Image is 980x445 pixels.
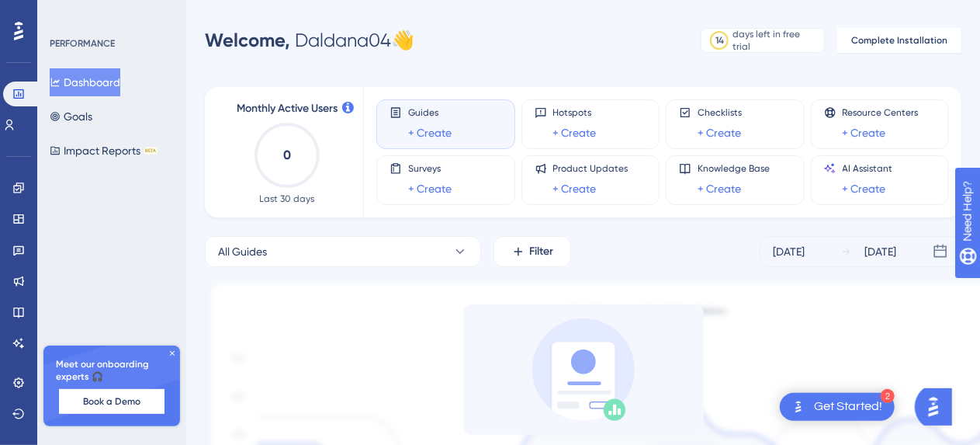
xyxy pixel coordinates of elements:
[283,148,291,162] text: 0
[553,106,597,119] span: Hotspots
[205,28,414,53] div: Daldana04 👋
[851,34,947,47] span: Complete Installation
[843,106,919,119] span: Resource Centers
[864,242,896,261] div: [DATE]
[36,4,97,23] span: Need Help?
[773,242,805,261] div: [DATE]
[553,123,597,142] a: + Create
[733,28,819,53] div: days left in free trial
[814,398,882,415] div: Get Started!
[237,99,338,118] span: Monthly Active Users
[881,389,895,403] div: 2
[408,106,452,119] span: Guides
[56,358,168,383] span: Meet our onboarding experts 🎧
[408,162,452,175] span: Surveys
[843,162,893,175] span: AI Assistant
[698,179,741,198] a: + Create
[530,242,554,261] span: Filter
[553,162,629,175] span: Product Updates
[408,179,452,198] a: + Create
[843,179,886,198] a: + Create
[915,384,961,430] iframe: UserGuiding AI Assistant Launcher
[698,123,741,142] a: + Create
[843,123,886,142] a: + Create
[50,37,115,50] div: PERFORMANCE
[408,123,452,142] a: + Create
[205,29,290,51] span: Welcome,
[83,395,140,408] span: Book a Demo
[144,147,158,155] div: BETA
[59,389,164,414] button: Book a Demo
[218,242,267,261] span: All Guides
[493,236,571,267] button: Filter
[553,179,597,198] a: + Create
[50,68,120,96] button: Dashboard
[50,103,92,130] button: Goals
[205,236,481,267] button: All Guides
[260,193,315,205] span: Last 30 days
[837,28,961,53] button: Complete Installation
[789,398,808,416] img: launcher-image-alternative-text
[698,106,742,119] span: Checklists
[50,137,158,165] button: Impact ReportsBETA
[698,162,770,175] span: Knowledge Base
[715,34,724,47] div: 14
[780,393,895,421] div: Open Get Started! checklist, remaining modules: 2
